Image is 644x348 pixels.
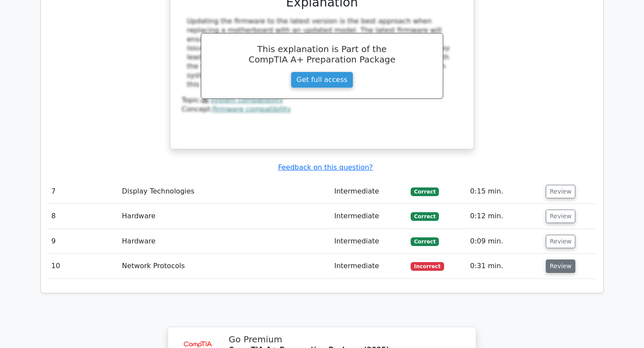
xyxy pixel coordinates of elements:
td: Intermediate [331,179,407,204]
div: Updating the firmware to the latest version is the best approach when replacing a motherboard wit... [187,17,457,89]
td: 0:31 min. [467,254,542,279]
td: 0:09 min. [467,229,542,254]
button: Review [546,210,575,223]
td: 7 [48,179,119,204]
span: Correct [411,212,439,221]
a: firmware compatibility [213,105,291,113]
td: Intermediate [331,204,407,229]
button: Review [546,259,575,273]
td: 10 [48,254,119,279]
div: Concept: [182,105,462,114]
a: system compatibility [211,96,283,104]
button: Review [546,235,575,248]
a: Get full access [291,72,353,88]
td: Intermediate [331,254,407,279]
td: Hardware [119,204,331,229]
button: Review [546,185,575,198]
td: 0:15 min. [467,179,542,204]
td: Hardware [119,229,331,254]
span: Correct [411,187,439,196]
td: 8 [48,204,119,229]
td: Display Technologies [119,179,331,204]
span: Correct [411,237,439,246]
div: Topic: [182,96,462,105]
td: 9 [48,229,119,254]
a: Feedback on this question? [278,163,373,171]
td: Intermediate [331,229,407,254]
td: Network Protocols [119,254,331,279]
span: Incorrect [411,262,444,271]
td: 0:12 min. [467,204,542,229]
